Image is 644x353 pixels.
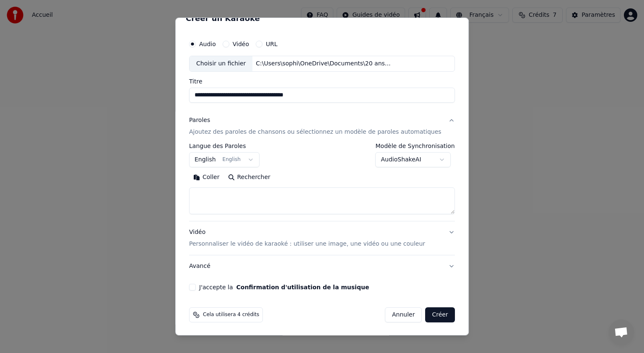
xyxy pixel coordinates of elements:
div: Choisir un fichier [190,56,252,71]
p: Ajoutez des paroles de chansons ou sélectionnez un modèle de paroles automatiques [189,128,441,136]
div: ParolesAjoutez des paroles de chansons ou sélectionnez un modèle de paroles automatiques [189,143,455,221]
button: Créer [426,307,455,322]
label: Titre [189,78,455,84]
div: Vidéo [189,228,425,248]
label: Modèle de Synchronisation [376,143,455,149]
button: Avancé [189,255,455,277]
label: J'accepte la [199,284,369,290]
button: J'accepte la [236,284,369,290]
label: Langue des Paroles [189,143,260,149]
button: VidéoPersonnaliser le vidéo de karaoké : utiliser une image, une vidéo ou une couleur [189,221,455,255]
div: C:\Users\sophi\OneDrive\Documents\20 ans BR AUDIT\Karaoké Cette année-là - [PERSON_NAME].mp3 [253,60,395,68]
h2: Créer un Karaoké [186,15,458,22]
button: Coller [189,171,224,184]
label: URL [266,41,278,47]
div: Paroles [189,116,210,125]
label: Audio [199,41,216,47]
span: Cela utilisera 4 crédits [203,311,259,318]
button: ParolesAjoutez des paroles de chansons ou sélectionnez un modèle de paroles automatiques [189,109,455,143]
button: Rechercher [224,171,275,184]
button: Annuler [385,307,422,322]
label: Vidéo [233,41,249,47]
p: Personnaliser le vidéo de karaoké : utiliser une image, une vidéo ou une couleur [189,240,425,248]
